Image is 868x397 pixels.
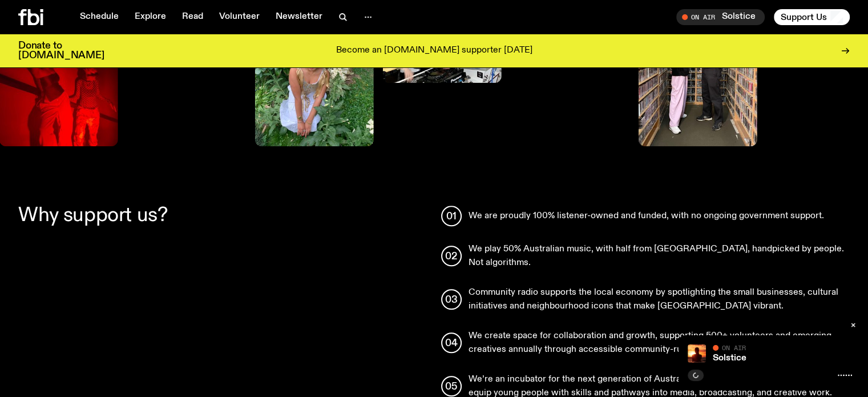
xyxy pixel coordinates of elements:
a: Volunteer [212,9,267,25]
span: On Air [722,344,746,351]
p: Community radio supports the local economy by spotlighting the small businesses, cultural initiat... [469,286,850,313]
a: Read [175,9,210,25]
p: We create space for collaboration and growth, supporting 500+ volunteers and emerging creatives a... [469,329,850,356]
a: Schedule [73,9,126,25]
a: Explore [128,9,173,25]
a: Solstice [713,354,746,363]
span: Support Us [781,12,827,22]
h2: Why support us? [18,206,427,225]
button: Support Us [774,9,850,25]
p: We are proudly 100% listener-owned and funded, with no ongoing government support. [469,209,824,223]
a: Newsletter [269,9,329,25]
h3: Donate to [DOMAIN_NAME] [18,41,104,61]
p: We play 50% Australian music, with half from [GEOGRAPHIC_DATA], handpicked by people. Not algorit... [469,242,850,270]
img: A girl standing in the ocean as waist level, staring into the rise of the sun. [688,344,706,363]
p: Become an [DOMAIN_NAME] supporter [DATE] [336,46,532,56]
button: On AirSolstice [676,9,765,25]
